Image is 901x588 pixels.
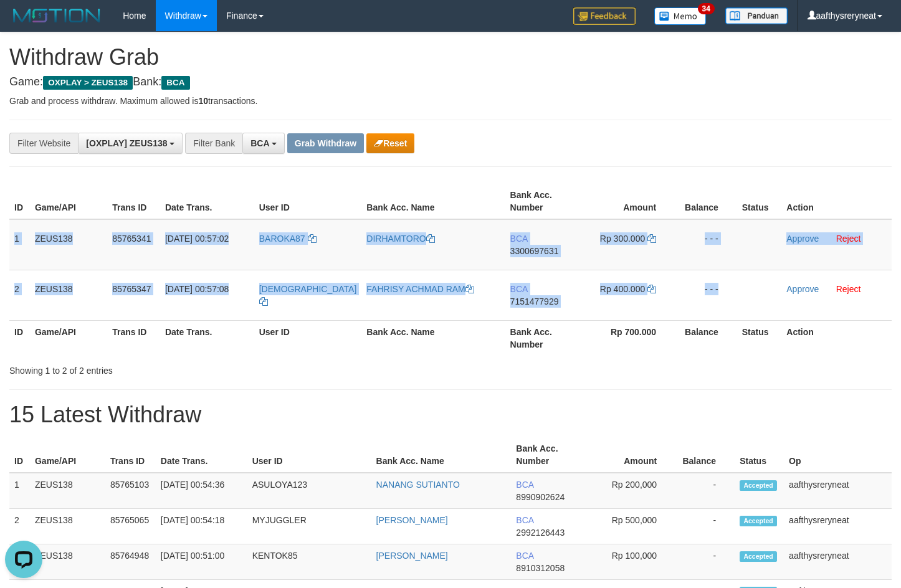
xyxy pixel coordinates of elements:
h1: 15 Latest Withdraw [9,402,892,427]
span: Copy 8990902624 to clipboard [516,492,565,502]
td: 1 [9,473,30,509]
a: FAHRISY ACHMAD RAM [366,284,474,294]
button: Grab Withdraw [287,133,364,153]
span: BCA [250,138,269,148]
td: [DATE] 00:54:36 [156,473,247,509]
td: - [675,473,735,509]
th: Date Trans. [160,184,254,219]
a: DIRHAMTORO [366,234,434,244]
span: [DEMOGRAPHIC_DATA] [259,284,357,294]
span: Copy 2992126443 to clipboard [516,528,565,538]
th: ID [9,320,30,356]
span: BCA [510,284,528,294]
td: 85765103 [105,473,156,509]
th: Status [735,437,784,473]
th: Bank Acc. Name [371,437,512,473]
a: Copy 300000 to clipboard [647,234,656,244]
td: ZEUS138 [30,544,105,580]
div: Filter Bank [185,133,242,154]
span: BCA [516,515,533,525]
td: MYJUGGLER [247,509,371,544]
th: User ID [254,184,362,219]
td: - [675,544,735,580]
a: Copy 400000 to clipboard [647,284,656,294]
th: Balance [675,320,737,356]
span: BCA [516,480,533,490]
a: [DEMOGRAPHIC_DATA] [259,284,357,306]
th: ID [9,437,30,473]
td: aafthysreryneat [784,473,892,509]
span: BCA [516,551,533,561]
th: Trans ID [107,184,160,219]
span: Rp 300.000 [600,234,645,244]
span: BCA [510,234,528,244]
a: [PERSON_NAME] [376,515,448,525]
img: Button%20Memo.svg [654,7,707,25]
td: ZEUS138 [30,219,107,270]
td: ZEUS138 [30,509,105,544]
th: Amount [583,184,675,219]
th: Game/API [30,437,105,473]
td: aafthysreryneat [784,544,892,580]
th: Rp 700.000 [583,320,675,356]
img: Feedback.jpg [573,7,636,25]
td: KENTOK85 [247,544,371,580]
th: Bank Acc. Number [511,437,586,473]
th: Game/API [30,184,107,219]
th: User ID [254,320,362,356]
th: Date Trans. [160,320,254,356]
span: Copy 8910312058 to clipboard [516,563,565,573]
th: Game/API [30,320,107,356]
img: MOTION_logo.png [9,6,104,25]
td: - - - [675,270,737,320]
td: Rp 100,000 [586,544,675,580]
th: Status [737,184,781,219]
th: Balance [675,184,737,219]
span: 85765341 [112,234,151,244]
h4: Game: Bank: [9,76,892,88]
th: Action [781,184,892,219]
button: Reset [366,133,414,153]
th: Bank Acc. Number [505,184,583,219]
th: Bank Acc. Name [361,320,505,356]
td: 85765065 [105,509,156,544]
a: Approve [786,284,819,294]
td: aafthysreryneat [784,509,892,544]
td: - [675,509,735,544]
div: Showing 1 to 2 of 2 entries [9,359,366,377]
td: ASULOYA123 [247,473,371,509]
td: 2 [9,509,30,544]
button: Open LiveChat chat widget [5,5,42,42]
a: Reject [836,284,861,294]
span: Accepted [740,551,777,562]
td: ZEUS138 [30,473,105,509]
td: [DATE] 00:54:18 [156,509,247,544]
span: BCA [161,76,189,90]
td: [DATE] 00:51:00 [156,544,247,580]
td: 2 [9,270,30,320]
p: Grab and process withdraw. Maximum allowed is transactions. [9,95,892,107]
td: Rp 500,000 [586,509,675,544]
th: Bank Acc. Number [505,320,583,356]
td: 85764948 [105,544,156,580]
th: Status [737,320,781,356]
td: - - - [675,219,737,270]
th: Amount [586,437,675,473]
td: Rp 200,000 [586,473,675,509]
span: BAROKA87 [259,234,305,244]
strong: 10 [198,96,208,106]
td: ZEUS138 [30,270,107,320]
div: Filter Website [9,133,78,154]
span: [OXPLAY] ZEUS138 [86,138,167,148]
th: Bank Acc. Name [361,184,505,219]
span: Rp 400.000 [600,284,645,294]
a: Approve [786,234,819,244]
th: Trans ID [105,437,156,473]
th: Balance [675,437,735,473]
span: 34 [698,3,715,14]
span: Accepted [740,516,777,526]
td: 1 [9,219,30,270]
th: Date Trans. [156,437,247,473]
a: BAROKA87 [259,234,317,244]
th: User ID [247,437,371,473]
